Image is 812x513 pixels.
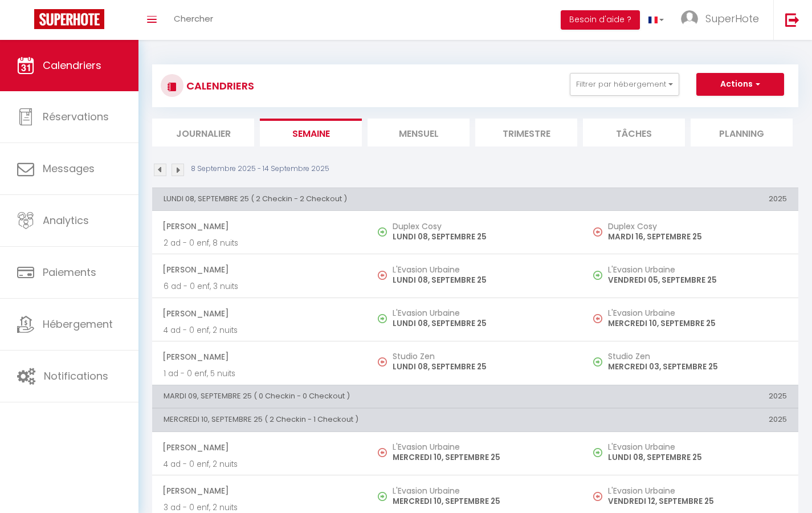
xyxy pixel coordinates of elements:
span: Messages [43,161,95,176]
p: MERCREDI 10, SEPTEMBRE 25 [608,317,787,329]
img: NO IMAGE [593,271,602,280]
span: [PERSON_NAME] [162,303,356,324]
li: Tâches [583,119,685,146]
p: 8 Septembre 2025 - 14 Septembre 2025 [191,164,329,174]
h5: L'Evasion Urbaine [393,442,572,451]
p: VENDREDI 12, SEPTEMBRE 25 [608,495,787,507]
span: Analytics [43,213,89,227]
p: LUNDI 08, SEPTEMBRE 25 [393,231,572,243]
p: LUNDI 08, SEPTEMBRE 25 [608,451,787,463]
h5: Studio Zen [608,352,787,361]
span: Chercher [174,13,213,25]
h5: Duplex Cosy [608,222,787,231]
p: LUNDI 08, SEPTEMBRE 25 [393,361,572,373]
span: [PERSON_NAME] [162,215,356,237]
img: NO IMAGE [593,227,602,237]
h5: L'Evasion Urbaine [608,308,787,317]
h5: L'Evasion Urbaine [393,308,572,317]
p: LUNDI 08, SEPTEMBRE 25 [393,274,572,286]
button: Filtrer par hébergement [570,73,679,96]
th: LUNDI 08, SEPTEMBRE 25 ( 2 Checkin - 2 Checkout ) [152,188,583,210]
h5: L'Evasion Urbaine [608,442,787,451]
img: NO IMAGE [593,492,602,501]
span: Calendriers [43,58,101,72]
h3: CALENDRIERS [183,73,254,99]
li: Mensuel [368,119,470,146]
p: 4 ad - 0 enf, 2 nuits [164,458,356,470]
p: LUNDI 08, SEPTEMBRE 25 [393,317,572,329]
span: Notifications [44,369,108,383]
img: NO IMAGE [593,357,602,367]
p: MERCREDI 10, SEPTEMBRE 25 [393,495,572,507]
span: Hébergement [43,317,113,331]
span: [PERSON_NAME] [162,437,356,458]
li: Planning [691,119,793,146]
p: 4 ad - 0 enf, 2 nuits [164,324,356,336]
img: logout [785,13,799,27]
p: MERCREDI 10, SEPTEMBRE 25 [393,451,572,463]
th: 2025 [583,188,798,210]
th: MERCREDI 10, SEPTEMBRE 25 ( 2 Checkin - 1 Checkout ) [152,409,583,431]
span: Paiements [43,265,96,279]
p: MARDI 16, SEPTEMBRE 25 [608,231,787,243]
p: 1 ad - 0 enf, 5 nuits [164,368,356,380]
button: Actions [696,73,784,96]
span: [PERSON_NAME] [162,259,356,280]
span: Réservations [43,109,109,124]
img: Super Booking [34,9,104,29]
th: 2025 [583,385,798,408]
li: Journalier [152,119,254,146]
span: [PERSON_NAME] [162,480,356,502]
h5: Studio Zen [393,352,572,361]
img: NO IMAGE [378,448,387,457]
img: NO IMAGE [593,448,602,457]
img: NO IMAGE [378,271,387,280]
img: ... [681,10,698,27]
h5: L'Evasion Urbaine [393,486,572,495]
h5: Duplex Cosy [393,222,572,231]
p: VENDREDI 05, SEPTEMBRE 25 [608,274,787,286]
h5: L'Evasion Urbaine [393,265,572,274]
img: NO IMAGE [593,314,602,323]
span: SuperHote [705,11,759,26]
button: Ouvrir le widget de chat LiveChat [9,5,43,39]
button: Besoin d'aide ? [561,10,640,30]
span: [PERSON_NAME] [162,346,356,368]
li: Semaine [260,119,362,146]
img: NO IMAGE [378,357,387,367]
p: 6 ad - 0 enf, 3 nuits [164,280,356,292]
p: MERCREDI 03, SEPTEMBRE 25 [608,361,787,373]
h5: L'Evasion Urbaine [608,265,787,274]
p: 2 ad - 0 enf, 8 nuits [164,237,356,249]
th: MARDI 09, SEPTEMBRE 25 ( 0 Checkin - 0 Checkout ) [152,385,583,408]
li: Trimestre [475,119,577,146]
h5: L'Evasion Urbaine [608,486,787,495]
th: 2025 [583,409,798,431]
